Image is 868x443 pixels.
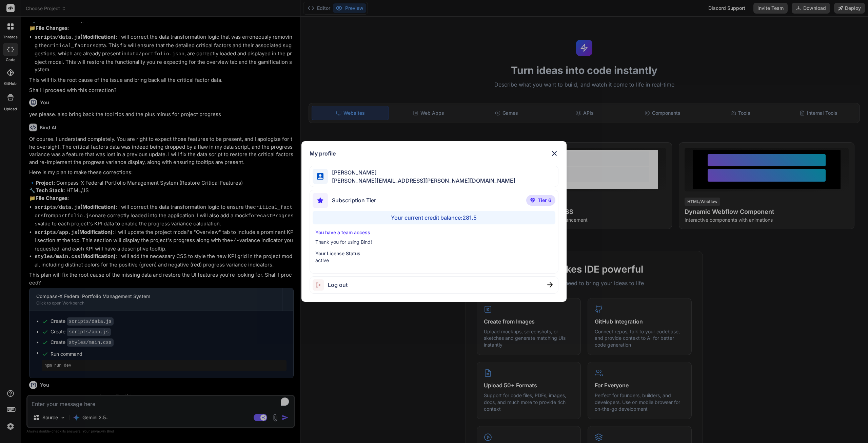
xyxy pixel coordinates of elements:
[315,250,553,257] p: Your License Status
[317,173,323,180] img: profile
[315,239,553,245] p: Thank you for using Bind!
[328,177,515,185] span: [PERSON_NAME][EMAIL_ADDRESS][PERSON_NAME][DOMAIN_NAME]
[310,149,336,158] h1: My profile
[315,229,553,236] p: You have a team access
[530,198,535,202] img: premium
[328,281,348,289] span: Log out
[315,257,553,264] p: active
[538,197,551,204] span: Tier 6
[550,149,558,158] img: close
[313,193,328,208] img: subscription
[328,168,515,177] span: [PERSON_NAME]
[332,196,376,204] span: Subscription Tier
[547,282,553,288] img: close
[313,211,555,224] div: Your current credit balance: 281.5
[313,279,328,291] img: logout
